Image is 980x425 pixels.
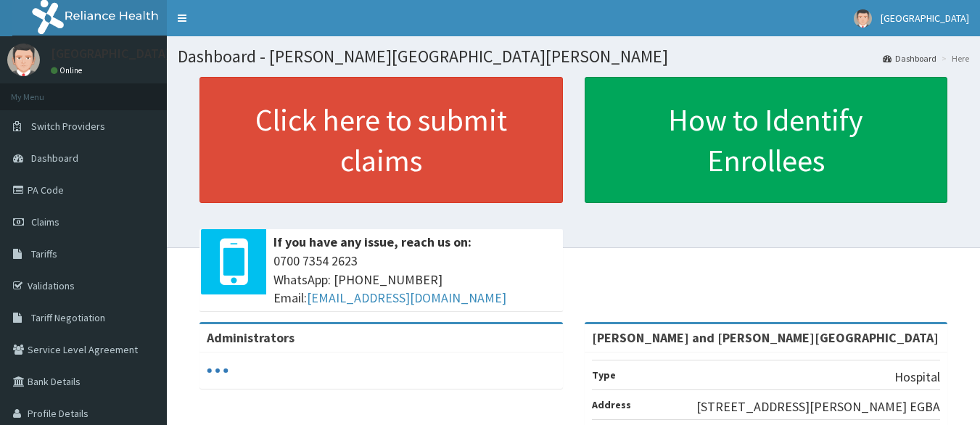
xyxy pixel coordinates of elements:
[273,252,556,308] span: 0700 7354 2623 WhatsApp: [PHONE_NUMBER] Email:
[592,368,616,381] b: Type
[883,52,936,65] a: Dashboard
[592,398,631,411] b: Address
[592,329,939,346] strong: [PERSON_NAME] and [PERSON_NAME][GEOGRAPHIC_DATA]
[881,12,969,25] span: [GEOGRAPHIC_DATA]
[51,47,170,60] p: [GEOGRAPHIC_DATA]
[207,329,295,346] b: Administrators
[938,52,969,65] li: Here
[51,65,86,75] a: Online
[178,47,969,66] h1: Dashboard - [PERSON_NAME][GEOGRAPHIC_DATA][PERSON_NAME]
[585,77,948,203] a: How to Identify Enrollees
[7,44,40,76] img: User Image
[31,120,105,133] span: Switch Providers
[307,289,506,306] a: [EMAIL_ADDRESS][DOMAIN_NAME]
[31,311,105,324] span: Tariff Negotiation
[696,397,940,416] p: [STREET_ADDRESS][PERSON_NAME] EGBA
[207,360,228,381] svg: audio-loading
[894,368,940,387] p: Hospital
[854,9,872,28] img: User Image
[199,77,563,203] a: Click here to submit claims
[31,247,57,260] span: Tariffs
[31,152,78,165] span: Dashboard
[273,234,472,250] b: If you have any issue, reach us on:
[31,215,59,228] span: Claims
